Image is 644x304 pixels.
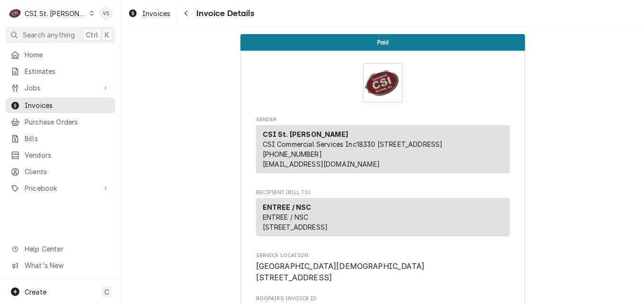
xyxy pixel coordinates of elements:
button: Search anythingCtrlK [6,27,115,43]
div: CSI St. [PERSON_NAME] [25,9,86,18]
a: Invoices [6,98,115,113]
span: ENTREE / NSC [STREET_ADDRESS] [263,213,328,231]
a: Estimates [6,63,115,79]
div: Recipient (Bill To) [256,198,510,236]
span: K [105,30,109,40]
div: Status [240,34,525,51]
span: Service Location [256,252,510,259]
span: CSI Commercial Services Inc18330 [STREET_ADDRESS] [263,140,443,148]
span: [GEOGRAPHIC_DATA][DEMOGRAPHIC_DATA] [STREET_ADDRESS] [256,262,425,282]
div: Invoice Sender [256,116,510,178]
span: Invoices [142,9,170,18]
div: Vicky Stuesse's Avatar [100,7,113,20]
a: Clients [6,164,115,179]
div: Sender [256,125,510,173]
span: Purchase Orders [25,117,110,127]
span: Sender [256,116,510,124]
span: Estimates [25,66,110,76]
span: Service Location [256,261,510,283]
a: Go to What's New [6,258,115,273]
a: [PHONE_NUMBER] [263,150,322,158]
img: Logo [363,63,403,103]
a: Vendors [6,147,115,163]
span: Search anything [23,30,75,40]
div: Invoice Recipient [256,189,510,241]
span: Invoice Details [193,7,254,20]
div: Sender [256,125,510,177]
span: Invoices [25,100,110,110]
a: Go to Pricebook [6,180,115,196]
span: What's New [25,260,110,270]
a: [EMAIL_ADDRESS][DOMAIN_NAME] [263,160,380,168]
strong: ENTREE / NSC [263,203,312,211]
button: Navigate back [178,6,193,21]
span: Create [25,288,46,296]
span: Ctrl [86,30,98,40]
a: Go to Help Center [6,241,115,257]
a: Home [6,47,115,63]
div: C [9,7,22,20]
span: Bills [25,134,110,143]
strong: CSI St. [PERSON_NAME] [263,130,348,138]
span: Help Center [25,244,110,254]
span: Pricebook [25,183,96,193]
div: VS [100,7,113,20]
a: Invoices [124,6,174,21]
span: Jobs [25,83,96,93]
a: Purchase Orders [6,114,115,130]
span: Recipient (Bill To) [256,189,510,197]
div: Service Location [256,252,510,284]
span: Clients [25,167,110,177]
a: Go to Jobs [6,80,115,96]
div: CSI St. Louis's Avatar [9,7,22,20]
span: C [104,287,109,297]
a: Bills [6,131,115,146]
span: Vendors [25,150,110,160]
span: Home [25,50,110,60]
div: Recipient (Bill To) [256,198,510,240]
span: Paid [377,39,389,45]
span: Roopairs Invoice ID [256,295,510,303]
